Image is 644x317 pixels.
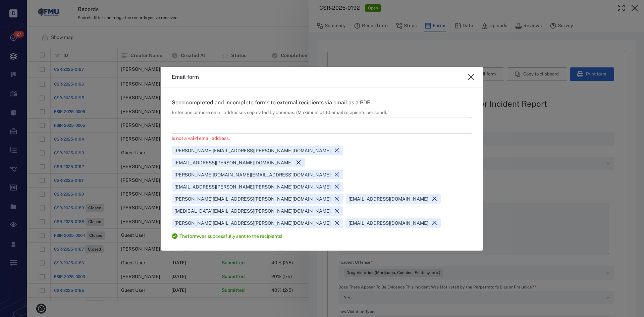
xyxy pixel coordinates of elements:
div: [EMAIL_ADDRESS][PERSON_NAME][PERSON_NAME][DOMAIN_NAME] [172,182,343,192]
div: [PERSON_NAME][EMAIL_ADDRESS][PERSON_NAME][DOMAIN_NAME] [172,146,343,155]
div: [MEDICAL_DATA][EMAIL_ADDRESS][PERSON_NAME][DOMAIN_NAME] [172,206,343,216]
div: is not a valid email address. [172,135,472,142]
h3: Email form [172,73,199,81]
p: The form was successfully sent to the recipients! [172,233,282,240]
div: [PERSON_NAME][EMAIL_ADDRESS][PERSON_NAME][DOMAIN_NAME] [172,194,343,204]
div: [PERSON_NAME][DOMAIN_NAME][EMAIL_ADDRESS][DOMAIN_NAME] [172,170,343,179]
div: Enter one or more email addresses separated by commas. (Maximum of 10 email recipients per send). [172,109,472,116]
div: [PERSON_NAME][EMAIL_ADDRESS][PERSON_NAME][DOMAIN_NAME] [172,218,343,228]
span: Help [15,5,29,11]
div: [EMAIL_ADDRESS][DOMAIN_NAME] [346,218,441,228]
div: [EMAIL_ADDRESS][PERSON_NAME][DOMAIN_NAME] [172,158,305,167]
div: [EMAIL_ADDRESS][DOMAIN_NAME] [346,194,441,204]
button: close [464,70,478,84]
p: Send completed and incomplete forms to external recipients via email as a PDF. [172,99,472,107]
